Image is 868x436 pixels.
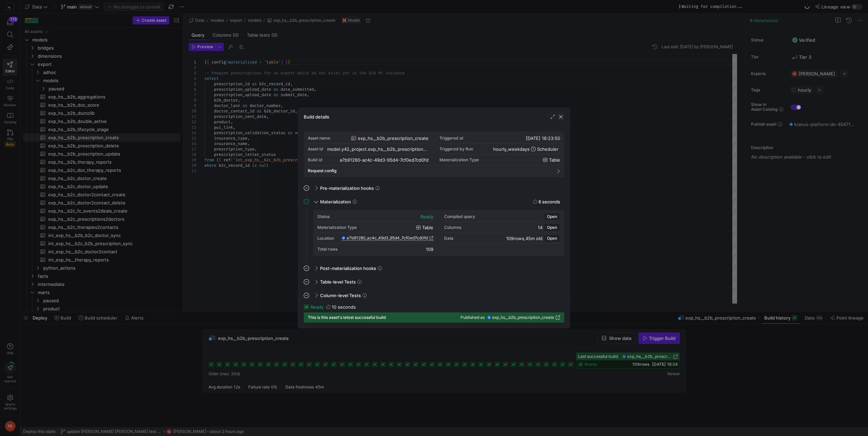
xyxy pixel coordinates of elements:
[320,185,374,191] span: Pre-materialization hooks
[492,315,554,320] span: exp_hs__b2b_prescription_create
[525,236,542,241] span: 45m old
[320,199,351,204] span: Materialization
[317,236,334,241] div: Location
[308,166,560,176] mat-expansion-panel-header: Request config
[537,146,558,152] span: Scheduler
[493,146,530,152] span: hourly_weekdays
[317,225,357,230] div: Materialization Type
[308,315,386,320] span: This is this asset's latest successful build
[491,145,560,153] button: hourly_weekdaysScheduler
[526,135,560,141] span: [DATE] 16:23:50
[304,276,564,287] mat-expansion-panel-header: Table-level Tests
[420,214,433,219] div: ready
[317,247,337,252] div: Total rows
[320,293,361,298] span: Column-level Tests
[311,304,323,310] span: ready
[342,236,433,240] a: a7b91280_ac4c_49d3_95d4_7cf0ed7cd0fd
[544,223,560,232] button: Open
[304,210,564,263] div: Materialization6 seconds
[487,315,560,320] a: exp_hs__b2b_prescription_create
[320,279,356,285] span: Table-level Tests
[358,135,429,141] span: exp_hs__b2b_prescription_create
[547,225,557,230] span: Open
[308,136,330,141] div: Asset name
[439,147,473,151] div: Triggered by Run
[426,247,433,252] div: 109
[308,158,322,162] div: Build id
[439,158,479,162] span: Materialization Type
[506,236,524,241] span: 109 rows
[304,183,564,194] mat-expansion-panel-header: Pre-materialization hooks
[308,168,552,173] mat-panel-title: Request config
[547,214,557,219] span: Open
[439,136,463,141] div: Triggered at
[547,236,557,241] span: Open
[544,213,560,221] button: Open
[461,315,485,320] span: Published as
[444,225,461,230] div: Columns
[538,199,560,204] y42-duration: 6 seconds
[304,114,329,120] h3: Build details
[444,236,453,241] div: Data
[422,225,433,230] span: table
[444,214,475,219] div: Compiled query
[317,214,330,219] div: Status
[544,234,560,242] button: Open
[538,225,542,230] span: 14
[304,196,564,207] mat-expansion-panel-header: Materialization6 seconds
[347,236,428,240] span: a7b91280_ac4c_49d3_95d4_7cf0ed7cd0fd
[304,290,564,301] mat-expansion-panel-header: Column-level Tests
[332,304,356,310] y42-duration: 10 seconds
[327,146,429,152] div: model.y42_project.exp_hs__b2b_prescription_create
[340,157,429,163] div: a7b91280-ac4c-49d3-95d4-7cf0ed7cd0fd
[304,263,564,274] mat-expansion-panel-header: Post-materialization hooks
[308,147,323,151] div: Asset id
[549,157,560,163] span: table
[320,266,376,271] span: Post-materialization hooks
[506,236,542,241] div: ,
